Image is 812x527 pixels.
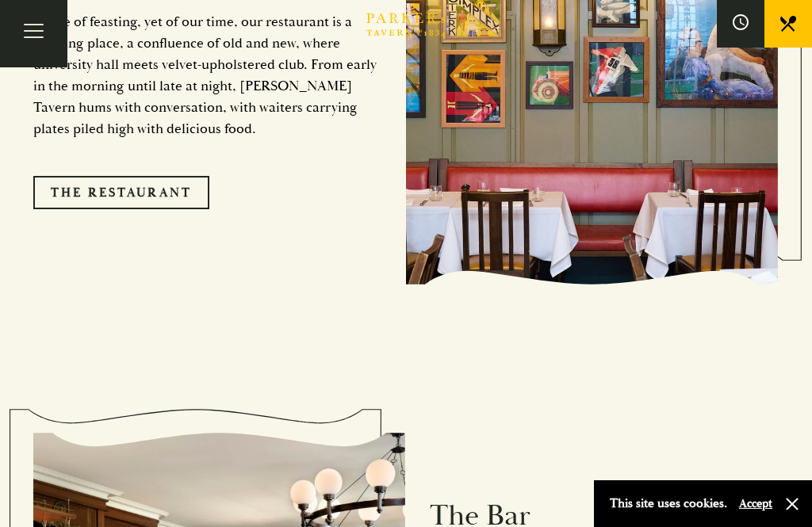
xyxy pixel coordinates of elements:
p: This site uses cookies. [610,492,727,515]
button: Accept [739,496,772,511]
a: The Restaurant [33,176,209,209]
button: Close and accept [784,496,800,512]
p: Borne of feasting, yet of our time, our restaurant is a meeting place, a confluence of old and ne... [33,11,382,139]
